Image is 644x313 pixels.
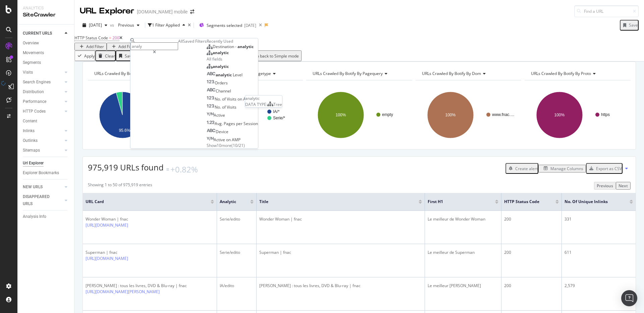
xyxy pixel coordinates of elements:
[23,108,63,115] a: HTTP Codes
[428,199,485,205] span: First H1
[227,104,236,110] span: Visits
[80,5,134,17] div: URL Explorer
[23,160,44,167] div: Url Explorer
[88,182,152,190] div: Showing 1 to 50 of 975,919 entries
[273,116,285,120] text: Serie/*
[23,98,46,105] div: Performance
[574,5,639,17] input: Find a URL
[110,22,115,28] span: vs
[93,68,188,79] h4: URLs Crawled By Botify By analytic
[244,50,302,61] button: Switch back to Simple mode
[152,22,180,28] div: 1 Filter Applied
[244,23,256,28] div: [DATE]
[531,71,591,76] span: URLs Crawled By Botify By proto
[23,49,69,56] a: Movements
[23,127,63,134] a: Inlinks
[137,8,187,15] div: [DOMAIN_NAME] mobile
[23,184,43,191] div: NEW URLS
[247,53,299,59] div: Switch back to Simple mode
[586,163,623,174] button: Export as CSV
[23,118,37,125] div: Content
[107,43,152,50] button: Add Filter Group
[616,182,631,190] button: Next
[207,23,242,28] span: Segments selected
[86,216,128,222] div: Wonder Woman | fnac
[336,113,346,117] text: 100%
[594,182,616,190] button: Previous
[525,86,631,144] svg: A chart.
[629,22,638,28] div: Save
[148,20,188,31] button: 1 Filter Applied
[183,38,207,44] div: Saved Filters
[237,96,243,102] span: on
[118,44,149,49] div: Add Filter Group
[23,169,69,177] a: Explorer Bookmarks
[421,68,516,79] h4: URLs Crawled By Botify By dom
[428,283,498,289] div: Le meilleur [PERSON_NAME]
[311,68,406,79] h4: URLs Crawled By Botify By pagequery
[86,44,104,49] div: Add Filter
[621,290,637,306] div: Open Intercom Messenger
[216,129,228,134] span: Device
[231,143,245,148] span: ( 10 / 21 )
[23,184,63,191] a: NEW URLS
[259,283,422,289] div: [PERSON_NAME] : tous les livres, DVD & Blu-ray | fnac
[23,118,69,125] a: Content
[80,20,110,31] button: [DATE]
[244,121,258,126] span: Session
[601,112,610,117] text: https
[170,164,198,175] div: +0.82%
[515,166,538,171] div: Create alert
[504,216,559,222] div: 200
[23,137,38,144] div: Outlinks
[190,9,194,14] div: arrow-right-arrow-left
[215,104,222,110] span: No.
[224,121,236,126] span: Pages
[220,216,254,222] div: Serie/edito
[215,80,228,86] span: Orders
[23,59,41,66] div: Segments
[23,79,63,86] a: Search Engines
[207,38,258,44] div: Recently Used
[245,102,267,107] span: DATA TYPE:
[220,199,240,205] span: analytic
[23,108,46,115] div: HTTP Codes
[597,183,613,189] div: Previous
[550,166,583,171] div: Manage Columns
[23,137,63,144] a: Outlinks
[530,68,625,79] h4: URLs Crawled By Botify By proto
[23,213,69,220] a: Analysis Info
[88,86,193,144] svg: A chart.
[188,23,191,27] div: times
[23,147,40,154] div: Sitemaps
[220,283,254,289] div: IA/edito
[86,256,128,261] a: [URL][DOMAIN_NAME]
[554,113,565,117] text: 100%
[23,11,69,19] div: SiteCrawler
[313,71,383,76] span: URLs Crawled By Botify By pagequery
[619,183,628,189] div: Next
[243,96,252,102] span: AMP
[565,199,620,205] span: No. of Unique Inlinks
[214,112,225,118] span: Active
[23,40,39,47] div: Overview
[565,216,633,222] div: 331
[23,30,52,37] div: CURRENT URLS
[115,22,134,28] span: Previous
[23,160,69,167] a: Url Explorer
[216,72,233,78] span: analytic
[23,193,57,207] div: DISAPPEARED URLS
[197,20,256,31] button: Segments selected[DATE]
[84,53,95,59] div: Apply
[112,35,119,41] span: 200
[273,102,282,107] span: Tree
[23,59,69,66] a: Segments
[235,44,237,49] span: -
[245,95,282,101] div: analytic
[109,35,111,41] span: =
[306,86,411,144] div: A chart.
[505,163,538,174] button: Create alert
[215,121,224,126] span: Avg.
[23,30,63,37] a: CURRENT URLS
